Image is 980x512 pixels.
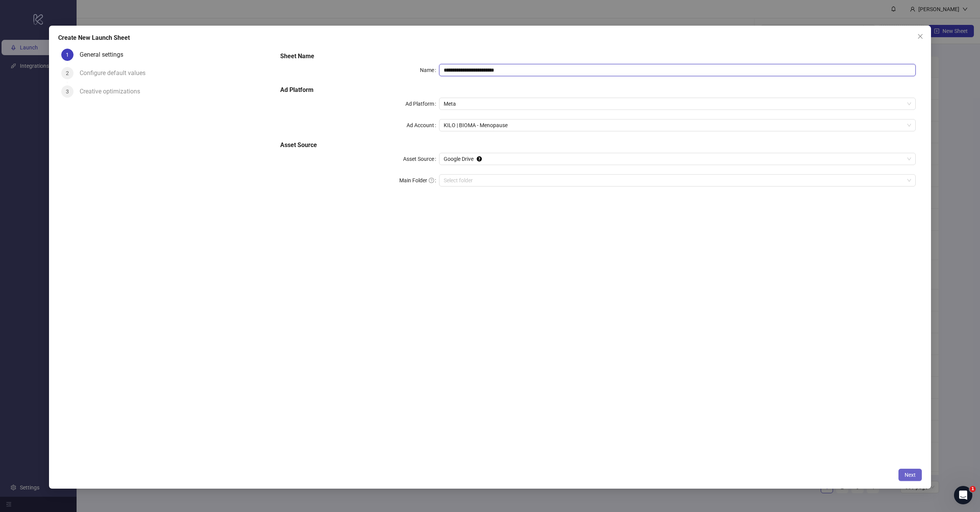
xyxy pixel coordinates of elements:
div: General settings [80,49,129,61]
div: Creative optimizations [80,85,146,98]
span: 3 [66,88,69,95]
div: Tooltip anchor [476,155,483,162]
span: close [917,33,923,39]
button: Close [914,30,926,43]
span: 1 [970,486,976,492]
h5: Ad Platform [280,85,916,95]
input: Name [439,64,916,76]
h5: Sheet Name [280,52,916,61]
span: 1 [66,52,69,58]
div: Create New Launch Sheet [58,33,922,43]
span: 2 [66,70,69,76]
h5: Asset Source [280,141,916,150]
label: Ad Platform [405,98,439,110]
span: KILO | BIOMA - Menopause [444,119,911,131]
span: Google Drive [444,153,911,165]
label: Name [420,64,439,76]
label: Main Folder [399,174,439,186]
div: Configure default values [80,67,152,79]
button: Next [898,469,922,481]
label: Ad Account [407,119,439,131]
span: Meta [444,98,911,110]
span: question-circle [429,178,434,183]
span: Next [905,472,916,478]
iframe: Intercom live chat [954,486,972,504]
label: Asset Source [403,153,439,165]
